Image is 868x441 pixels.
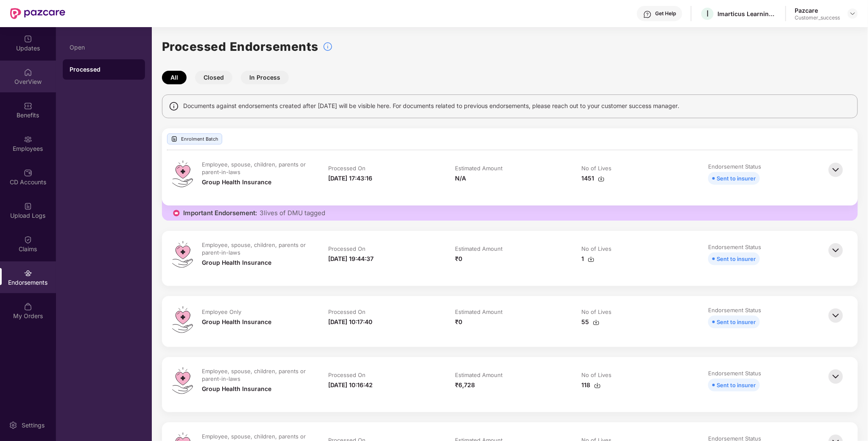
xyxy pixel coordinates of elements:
div: Settings [19,421,47,430]
div: Group Health Insurance [202,384,271,394]
img: svg+xml;base64,PHN2ZyBpZD0iTXlfT3JkZXJzIiBkYXRhLW5hbWU9Ik15IE9yZGVycyIgeG1sbnM9Imh0dHA6Ly93d3cudz... [24,302,32,311]
img: svg+xml;base64,PHN2ZyB4bWxucz0iaHR0cDovL3d3dy53My5vcmcvMjAwMC9zdmciIHdpZHRoPSI0OS4zMiIgaGVpZ2h0PS... [172,161,193,187]
img: svg+xml;base64,PHN2ZyBpZD0iRG93bmxvYWQtMzJ4MzIiIHhtbG5zPSJodHRwOi8vd3d3LnczLm9yZy8yMDAwL3N2ZyIgd2... [598,175,605,182]
img: svg+xml;base64,PHN2ZyB4bWxucz0iaHR0cDovL3d3dy53My5vcmcvMjAwMC9zdmciIHdpZHRoPSI0OS4zMiIgaGVpZ2h0PS... [172,306,193,333]
img: icon [172,209,181,217]
img: svg+xml;base64,PHN2ZyBpZD0iSW5mb18tXzMyeDMyIiBkYXRhLW5hbWU9IkluZm8gLSAzMngzMiIgeG1sbnM9Imh0dHA6Ly... [323,42,333,52]
img: svg+xml;base64,PHN2ZyBpZD0iQmFjay0zMngzMiIgeG1sbnM9Imh0dHA6Ly93d3cudzMub3JnLzIwMDAvc3ZnIiB3aWR0aD... [826,367,845,386]
div: Employee Only [202,308,241,316]
div: Employee, spouse, children, parents or parent-in-laws [202,241,310,256]
div: [DATE] 10:16:42 [329,380,373,390]
div: Estimated Amount [455,245,502,252]
img: svg+xml;base64,PHN2ZyBpZD0iQ0RfQWNjb3VudHMiIGRhdGEtbmFtZT0iQ0QgQWNjb3VudHMiIHhtbG5zPSJodHRwOi8vd3... [24,169,32,177]
img: svg+xml;base64,PHN2ZyBpZD0iVXBsb2FkX0xvZ3MiIGRhdGEtbmFtZT0iVXBsb2FkIExvZ3MiIHhtbG5zPSJodHRwOi8vd3... [24,202,32,211]
span: Documents against endorsements created after [DATE] will be visible here. For documents related t... [183,101,679,111]
div: N/A [455,174,466,183]
div: Processed [70,65,138,74]
div: Processed On [329,164,366,172]
div: Employee, spouse, children, parents or parent-in-laws [202,161,310,176]
div: [DATE] 17:43:16 [329,174,373,183]
img: svg+xml;base64,PHN2ZyBpZD0iRW1wbG95ZWVzIiB4bWxucz0iaHR0cDovL3d3dy53My5vcmcvMjAwMC9zdmciIHdpZHRoPS... [24,135,32,144]
img: svg+xml;base64,PHN2ZyBpZD0iQmFjay0zMngzMiIgeG1sbnM9Imh0dHA6Ly93d3cudzMub3JnLzIwMDAvc3ZnIiB3aWR0aD... [826,161,845,179]
button: Closed [195,71,232,84]
div: Processed On [329,245,366,252]
div: [DATE] 10:17:40 [329,317,373,327]
div: Sent to insurer [717,174,756,183]
img: svg+xml;base64,PHN2ZyBpZD0iU2V0dGluZy0yMHgyMCIgeG1sbnM9Imh0dHA6Ly93d3cudzMub3JnLzIwMDAvc3ZnIiB3aW... [9,421,17,430]
img: svg+xml;base64,PHN2ZyBpZD0iSGVscC0zMngzMiIgeG1sbnM9Imh0dHA6Ly93d3cudzMub3JnLzIwMDAvc3ZnIiB3aWR0aD... [643,10,652,19]
img: svg+xml;base64,PHN2ZyBpZD0iRHJvcGRvd24tMzJ4MzIiIHhtbG5zPSJodHRwOi8vd3d3LnczLm9yZy8yMDAwL3N2ZyIgd2... [849,10,856,17]
div: Estimated Amount [455,164,502,172]
div: Imarticus Learning Private Limited [717,10,777,18]
div: Estimated Amount [455,371,502,379]
img: svg+xml;base64,PHN2ZyBpZD0iQmVuZWZpdHMiIHhtbG5zPSJodHRwOi8vd3d3LnczLm9yZy8yMDAwL3N2ZyIgd2lkdGg9Ij... [24,102,32,110]
div: Sent to insurer [717,380,756,390]
div: Sent to insurer [717,317,756,327]
span: Important Endorsement: [183,209,257,217]
div: ₹0 [455,317,462,327]
div: Group Health Insurance [202,258,271,267]
img: svg+xml;base64,PHN2ZyBpZD0iRG93bmxvYWQtMzJ4MzIiIHhtbG5zPSJodHRwOi8vd3d3LnczLm9yZy8yMDAwL3N2ZyIgd2... [588,256,594,263]
div: 1 [582,254,594,263]
div: Endorsement Status [708,243,761,251]
h1: Processed Endorsements [162,37,318,56]
div: [DATE] 19:44:37 [329,254,374,263]
img: svg+xml;base64,PHN2ZyBpZD0iQmFjay0zMngzMiIgeG1sbnM9Imh0dHA6Ly93d3cudzMub3JnLzIwMDAvc3ZnIiB3aWR0aD... [826,306,845,325]
button: All [162,71,187,84]
img: svg+xml;base64,PHN2ZyBpZD0iRG93bmxvYWQtMzJ4MzIiIHhtbG5zPSJodHRwOi8vd3d3LnczLm9yZy8yMDAwL3N2ZyIgd2... [593,319,600,326]
div: Endorsement Status [708,369,761,377]
div: Endorsement Status [708,163,761,170]
button: In Process [241,71,289,84]
img: svg+xml;base64,PHN2ZyBpZD0iSW5mbyIgeG1sbnM9Imh0dHA6Ly93d3cudzMub3JnLzIwMDAvc3ZnIiB3aWR0aD0iMTQiIG... [169,101,179,111]
div: Endorsement Status [708,306,761,314]
div: No of Lives [582,308,612,316]
img: svg+xml;base64,PHN2ZyBpZD0iSG9tZSIgeG1sbnM9Imh0dHA6Ly93d3cudzMub3JnLzIwMDAvc3ZnIiB3aWR0aD0iMjAiIG... [24,68,32,77]
div: Pazcare [795,6,840,14]
div: No of Lives [582,245,612,252]
div: Customer_success [795,14,840,21]
span: 3 lives of DMU tagged [260,209,325,217]
div: Open [70,44,138,51]
div: Processed On [329,308,366,316]
img: svg+xml;base64,PHN2ZyBpZD0iQ2xhaW0iIHhtbG5zPSJodHRwOi8vd3d3LnczLm9yZy8yMDAwL3N2ZyIgd2lkdGg9IjIwIi... [24,236,32,244]
div: 55 [582,317,600,327]
div: ₹0 [455,254,462,263]
div: Group Health Insurance [202,317,271,327]
div: 1451 [582,174,605,183]
img: svg+xml;base64,PHN2ZyBpZD0iVXBkYXRlZCIgeG1sbnM9Imh0dHA6Ly93d3cudzMub3JnLzIwMDAvc3ZnIiB3aWR0aD0iMj... [24,35,32,43]
div: Employee, spouse, children, parents or parent-in-laws [202,367,310,383]
img: svg+xml;base64,PHN2ZyBpZD0iQmFjay0zMngzMiIgeG1sbnM9Imh0dHA6Ly93d3cudzMub3JnLzIwMDAvc3ZnIiB3aWR0aD... [826,241,845,260]
img: svg+xml;base64,PHN2ZyB4bWxucz0iaHR0cDovL3d3dy53My5vcmcvMjAwMC9zdmciIHdpZHRoPSI0OS4zMiIgaGVpZ2h0PS... [172,367,193,394]
img: svg+xml;base64,PHN2ZyBpZD0iVXBsb2FkX0xvZ3MiIGRhdGEtbmFtZT0iVXBsb2FkIExvZ3MiIHhtbG5zPSJodHRwOi8vd3... [171,136,178,142]
div: Enrolment Batch [167,133,222,144]
div: No of Lives [582,164,612,172]
div: Sent to insurer [717,254,756,263]
img: svg+xml;base64,PHN2ZyBpZD0iRG93bmxvYWQtMzJ4MzIiIHhtbG5zPSJodHRwOi8vd3d3LnczLm9yZy8yMDAwL3N2ZyIgd2... [594,382,601,389]
div: Estimated Amount [455,308,502,316]
div: Get Help [655,10,676,17]
img: New Pazcare Logo [10,8,65,19]
img: svg+xml;base64,PHN2ZyBpZD0iRW5kb3JzZW1lbnRzIiB4bWxucz0iaHR0cDovL3d3dy53My5vcmcvMjAwMC9zdmciIHdpZH... [24,269,32,277]
div: Processed On [329,371,366,379]
div: No of Lives [582,371,612,379]
div: ₹6,728 [455,380,475,390]
div: 118 [582,380,601,390]
div: Group Health Insurance [202,178,271,187]
img: svg+xml;base64,PHN2ZyB4bWxucz0iaHR0cDovL3d3dy53My5vcmcvMjAwMC9zdmciIHdpZHRoPSI0OS4zMiIgaGVpZ2h0PS... [172,241,193,268]
span: I [706,8,709,19]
